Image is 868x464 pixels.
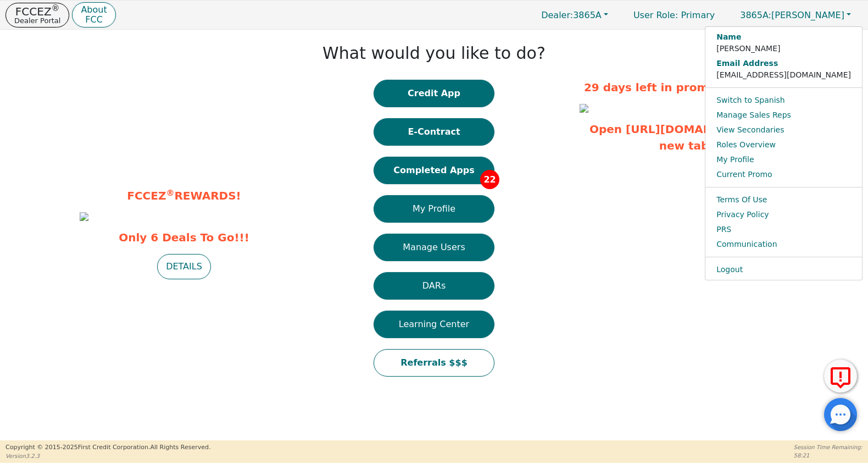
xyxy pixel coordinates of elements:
p: Copyright © 2015- 2025 First Credit Corporation. [5,443,210,452]
a: Open [URL][DOMAIN_NAME] in new tab [589,123,778,152]
a: User Role: Primary [622,4,726,26]
p: [EMAIL_ADDRESS][DOMAIN_NAME] [716,58,851,81]
button: DARs [374,272,494,300]
span: Dealer: [541,10,573,20]
a: My Profile [705,152,862,167]
button: Report Error to FCC [824,360,857,393]
p: Primary [622,4,726,26]
p: FCC [81,15,107,24]
img: b4938fb0-06c4-450f-805f-c7f26e2dc6d2 [80,212,88,221]
a: Logout [705,262,862,277]
a: Roles Overview [705,137,862,152]
p: 58:21 [794,451,863,460]
a: Terms Of Use [705,192,862,207]
button: DETAILS [157,254,211,279]
h1: What would you like to do? [322,43,546,63]
button: AboutFCC [72,2,115,28]
sup: ® [52,3,60,13]
strong: Name [716,31,851,43]
span: 22 [480,170,499,189]
span: All Rights Reserved. [150,444,210,451]
p: Version 3.2.3 [5,452,210,460]
p: Dealer Portal [14,17,60,24]
p: FCCEZ REWARDS! [80,187,288,204]
a: Privacy Policy [705,207,862,222]
a: Current Promo [705,167,862,182]
span: User Role : [633,10,678,20]
button: Manage Users [374,234,494,261]
a: Manage Sales Reps [705,108,862,123]
a: Communication [705,237,862,252]
button: E-Contract [374,118,494,146]
button: Completed Apps22 [374,157,494,184]
p: [PERSON_NAME] [716,31,851,54]
a: View Secondaries [705,123,862,137]
span: 3865A [541,10,602,20]
button: FCCEZ®Dealer Portal [5,3,69,27]
button: Credit App [374,80,494,107]
p: About [81,5,107,14]
p: 29 days left in promotion period [580,79,788,96]
button: 3865A:[PERSON_NAME] [728,7,863,24]
strong: Email Address [716,58,851,69]
button: Learning Center [374,311,494,338]
span: 3865A: [740,10,771,20]
a: Switch to Spanish [705,93,862,108]
button: Referrals $$$ [374,349,494,377]
a: PRS [705,222,862,237]
span: [PERSON_NAME] [740,10,844,20]
sup: ® [166,188,174,198]
img: d8164601-c50e-42a2-a4ae-cb9097de188f [580,104,588,113]
p: Session Time Remaining: [794,443,863,451]
span: Only 6 Deals To Go!!! [80,229,288,246]
button: Dealer:3865A [530,7,620,24]
a: 3865A:[PERSON_NAME]Name[PERSON_NAME]Email Address[EMAIL_ADDRESS][DOMAIN_NAME]Switch to SpanishMan... [728,7,863,24]
button: My Profile [374,195,494,223]
p: FCCEZ [14,6,60,17]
